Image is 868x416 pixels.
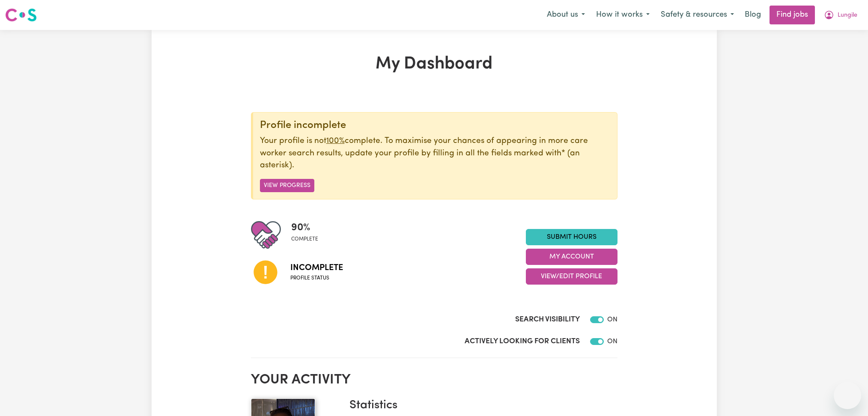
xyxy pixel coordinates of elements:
div: Profile completeness: 90% [291,220,325,250]
a: Careseekers logo [5,5,37,25]
u: 100% [326,137,345,145]
span: Lungile [838,11,857,20]
a: Submit Hours [526,229,617,245]
h1: My Dashboard [251,54,617,74]
label: Search Visibility [515,314,580,325]
span: ON [607,338,617,345]
a: Find jobs [770,6,815,24]
button: View/Edit Profile [526,268,617,285]
span: Incomplete [290,261,343,274]
button: How it works [591,6,655,24]
button: View Progress [260,179,314,192]
a: Blog [740,6,766,24]
p: Your profile is not complete. To maximise your chances of appearing in more care worker search re... [260,135,610,172]
iframe: Button to launch messaging window [834,382,861,409]
button: My Account [818,6,863,24]
button: Safety & resources [655,6,740,24]
button: My Account [526,249,617,265]
button: About us [541,6,591,24]
span: complete [291,235,318,243]
span: Profile status [290,274,343,282]
span: ON [607,316,617,323]
img: Careseekers logo [5,7,37,23]
label: Actively Looking for Clients [465,336,580,347]
h3: Statistics [349,398,611,413]
h2: Your activity [251,372,617,388]
span: 90 % [291,220,318,235]
div: Profile incomplete [260,119,610,132]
